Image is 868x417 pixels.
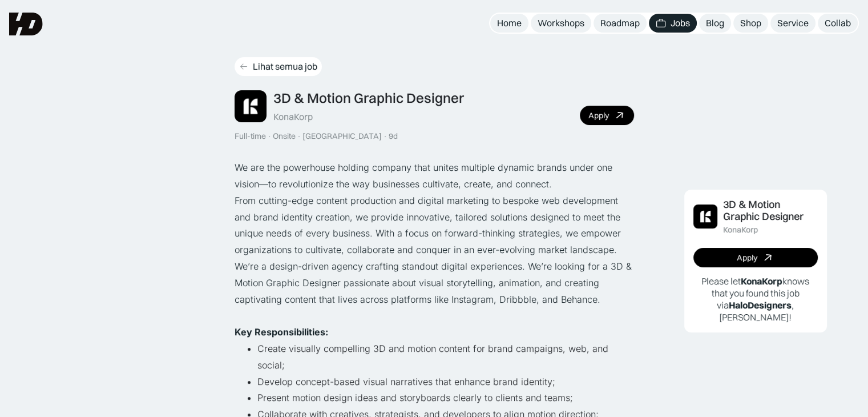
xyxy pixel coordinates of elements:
[594,14,647,33] a: Roadmap
[600,17,640,29] div: Roadmap
[693,205,717,228] img: Job Image
[273,111,313,123] div: KonaKorp
[257,340,634,374] li: Create visually compelling 3D and motion content for brand campaigns, web, and social;
[253,61,317,73] div: Lihat semua job
[723,199,818,223] div: 3D & Motion Graphic Designer
[235,307,634,324] p: ‍
[693,248,818,267] a: Apply
[531,14,591,33] a: Workshops
[770,14,815,33] a: Service
[693,275,818,323] p: Please let knows that you found this job via , [PERSON_NAME]!
[389,131,398,141] div: 9d
[257,374,634,390] li: Develop concept-based visual narratives that enhance brand identity;
[825,17,851,29] div: Collab
[235,131,266,141] div: Full-time
[235,326,328,338] strong: Key Responsibilities:
[235,90,267,122] img: Job Image
[741,275,782,287] b: KonaKorp
[297,131,301,141] div: ·
[273,131,296,141] div: Onsite
[729,299,792,311] b: HaloDesigners
[733,14,768,33] a: Shop
[235,193,634,258] p: From cutting-edge content production and digital marketing to bespoke web development and brand i...
[235,57,322,76] a: Lihat semua job
[588,111,609,121] div: Apply
[538,17,584,29] div: Workshops
[302,131,382,141] div: [GEOGRAPHIC_DATA]
[723,225,758,235] div: KonaKorp
[671,17,690,29] div: Jobs
[267,131,272,141] div: ·
[818,14,858,33] a: Collab
[777,17,809,29] div: Service
[706,17,724,29] div: Blog
[649,14,697,33] a: Jobs
[273,90,464,106] div: 3D & Motion Graphic Designer
[580,106,634,125] a: Apply
[235,159,634,193] p: We are the powerhouse holding company that unites multiple dynamic brands under one vision—to rev...
[490,14,528,33] a: Home
[699,14,731,33] a: Blog
[383,131,387,141] div: ·
[257,390,634,406] li: Present motion design ideas and storyboards clearly to clients and teams;
[737,253,757,263] div: Apply
[235,258,634,307] p: We’re a design-driven agency crafting standout digital experiences. We’re looking for a 3D & Moti...
[740,17,761,29] div: Shop
[497,17,522,29] div: Home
